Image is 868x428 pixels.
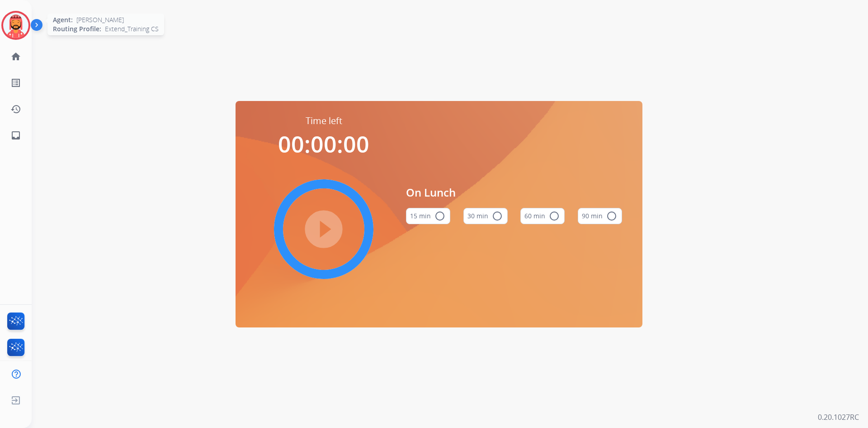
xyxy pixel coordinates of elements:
[105,24,159,34] span: Extend_Training CS
[10,51,21,62] mat-icon: home
[406,184,622,201] span: On Lunch
[10,104,21,115] mat-icon: history
[492,211,503,221] mat-icon: radio_button_unchecked
[53,24,101,34] span: Routing Profile:
[406,208,450,224] button: 15 min
[434,211,445,221] mat-icon: radio_button_unchecked
[818,412,859,423] p: 0.20.1027RC
[76,15,124,24] span: [PERSON_NAME]
[463,208,508,224] button: 30 min
[53,15,73,24] span: Agent:
[3,13,28,38] img: avatar
[306,115,342,127] span: Time left
[578,208,622,224] button: 90 min
[549,211,560,221] mat-icon: radio_button_unchecked
[10,130,21,141] mat-icon: inbox
[278,129,369,159] span: 00:00:00
[606,211,617,221] mat-icon: radio_button_unchecked
[520,208,565,224] button: 60 min
[10,77,21,88] mat-icon: list_alt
